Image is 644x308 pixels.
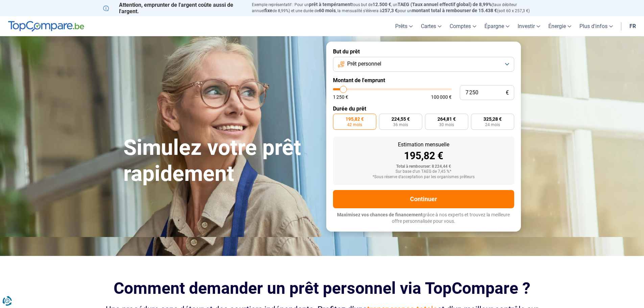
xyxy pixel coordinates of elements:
a: Investir [514,16,544,36]
span: 325,28 € [483,117,502,121]
div: Estimation mensuelle [338,142,509,147]
div: Total à rembourser: 8 224,44 € [338,164,509,169]
label: But du prêt [333,48,514,55]
span: Prêt personnel [347,60,381,68]
img: TopCompare [8,21,84,32]
div: 195,82 € [338,151,509,161]
span: 36 mois [393,123,408,127]
a: Plus d'infos [575,16,617,36]
label: Montant de l'emprunt [333,77,514,84]
span: 264,81 € [437,117,456,121]
label: Durée du prêt [333,105,514,112]
span: TAEG (Taux annuel effectif global) de 8,99% [398,2,492,7]
span: 224,55 € [391,117,410,121]
h1: Simulez votre prêt rapidement [123,135,318,187]
button: Continuer [333,190,514,208]
span: montant total à rembourser de 15.438 € [412,8,497,13]
span: 42 mois [347,123,362,127]
span: 30 mois [439,123,454,127]
a: Épargne [480,16,514,36]
span: 100 000 € [431,95,452,99]
span: fixe [264,8,272,13]
a: Comptes [446,16,480,36]
a: Cartes [417,16,446,36]
span: 12.500 € [373,2,391,7]
h2: Comment demander un prêt personnel via TopCompare ? [103,279,541,298]
span: € [506,90,509,96]
span: 257,3 € [382,8,398,13]
div: Sur base d'un TAEG de 7,45 %* [338,169,509,174]
span: 24 mois [485,123,500,127]
a: Prêts [391,16,417,36]
p: Exemple représentatif : Pour un tous but de , un (taux débiteur annuel de 8,99%) et une durée de ... [252,2,541,14]
span: 60 mois [319,8,336,13]
span: Maximisez vos chances de financement [337,212,423,217]
button: Prêt personnel [333,57,514,72]
p: Attention, emprunter de l'argent coûte aussi de l'argent. [103,2,244,15]
a: Énergie [544,16,575,36]
span: prêt à tempérament [309,2,352,7]
div: *Sous réserve d'acceptation par les organismes prêteurs [338,175,509,180]
span: 195,82 € [345,117,364,121]
p: grâce à nos experts et trouvez la meilleure offre personnalisée pour vous. [333,212,514,225]
span: 1 250 € [333,95,348,99]
a: fr [625,16,640,36]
